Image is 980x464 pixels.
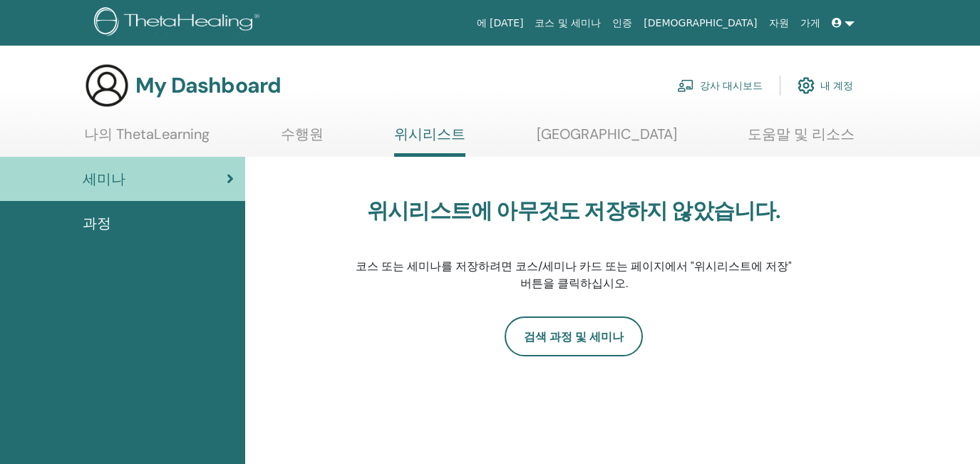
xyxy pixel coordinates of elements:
a: 검색 과정 및 세미나 [505,316,643,356]
span: 세미나 [83,168,125,190]
img: generic-user-icon.jpg [84,63,130,108]
h3: 위시리스트에 아무것도 저장하지 않았습니다. [349,198,798,224]
a: 내 계정 [798,70,853,101]
a: 도움말 및 리소스 [748,125,855,153]
img: cog.svg [798,73,815,98]
a: 가게 [795,10,826,36]
a: 위시리스트 [394,125,465,157]
span: 과정 [83,212,111,234]
img: logo.png [94,7,264,39]
a: 나의 ThetaLearning [84,125,210,153]
a: 수행원 [281,125,324,153]
h3: My Dashboard [135,73,281,98]
a: 인증 [607,10,638,36]
a: 강사 대시보드 [677,70,763,101]
a: [DEMOGRAPHIC_DATA] [638,10,763,36]
img: chalkboard-teacher.svg [677,79,694,92]
a: 코스 및 세미나 [529,10,607,36]
p: 코스 또는 세미나를 저장하려면 코스/세미나 카드 또는 페이지에서 "위시리스트에 저장" 버튼을 클릭하십시오. [349,258,798,292]
a: 에 [DATE] [471,10,530,36]
a: [GEOGRAPHIC_DATA] [537,125,677,153]
a: 자원 [763,10,795,36]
